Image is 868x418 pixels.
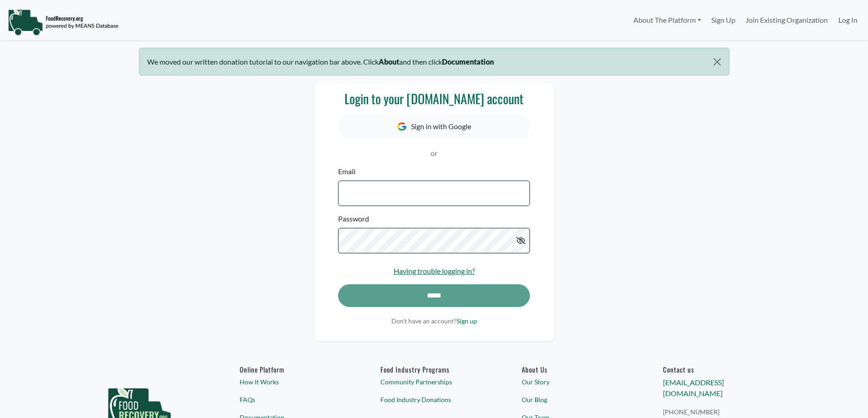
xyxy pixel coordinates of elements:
p: or [338,148,529,159]
h6: Food Industry Programs [380,365,487,373]
a: Our Blog [522,395,628,404]
a: Food Industry Donations [380,395,487,404]
img: NavigationLogo_FoodRecovery-91c16205cd0af1ed486a0f1a7774a6544ea792ac00100771e7dd3ec7c0e58e41.png [8,9,118,36]
button: Close [705,48,729,76]
button: Sign in with Google [338,114,529,139]
a: Log In [833,11,863,29]
h3: Login to your [DOMAIN_NAME] account [338,91,529,106]
b: Documentation [442,57,494,66]
a: Having trouble logging in? [394,267,475,275]
a: [EMAIL_ADDRESS][DOMAIN_NAME] [663,378,724,398]
h6: Online Platform [240,365,346,373]
img: Google Icon [397,122,406,131]
h6: Contact us [663,365,770,373]
a: About The Platform [628,11,706,29]
b: About [379,57,399,66]
label: Password [338,213,369,224]
a: How It Works [240,377,346,387]
a: Sign up [457,317,477,325]
label: Email [338,166,355,177]
a: Community Partnerships [380,377,487,387]
a: Our Story [522,377,628,387]
div: We moved our written donation tutorial to our navigation bar above. Click and then click [139,48,729,76]
a: [PHONE_NUMBER] [663,407,770,417]
a: Join Existing Organization [740,11,833,29]
a: About Us [522,365,628,373]
a: FAQs [240,395,346,404]
p: Don't have an account? [338,316,529,326]
a: Sign Up [706,11,740,29]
